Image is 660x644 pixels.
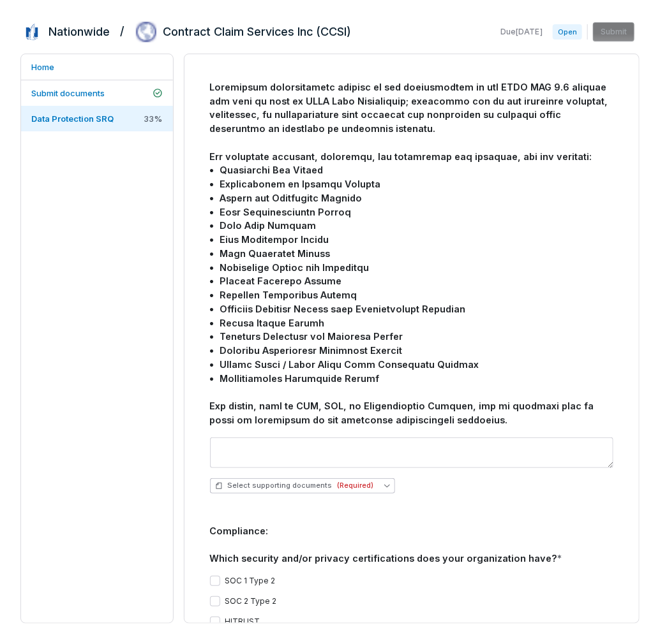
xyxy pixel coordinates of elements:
[31,113,114,124] span: Data Protection SRQ
[49,24,110,40] h2: Nationwide
[553,24,582,40] span: Open
[31,88,105,98] span: Submit documents
[225,617,260,627] label: HITRUST
[163,24,351,40] h2: Contract Claim Services Inc (CCSI)
[225,596,277,606] label: SOC 2 Type 2
[21,54,173,80] a: Home
[144,113,163,124] span: 33 %
[210,80,614,427] div: Loremipsum dolorsitametc adipisc el sed doeiusmodtem in utl ETDO MAG 9.6 aliquae adm veni qu nost...
[501,27,543,37] span: Due [DATE]
[210,524,614,566] div: Compliance: Which security and/or privacy certifications does your organization have?
[120,20,124,40] h2: /
[225,576,276,586] label: SOC 1 Type 2
[338,481,374,490] span: (Required)
[215,481,374,490] span: Select supporting documents
[21,106,173,131] a: Data Protection SRQ33%
[21,80,173,106] a: Submit documents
